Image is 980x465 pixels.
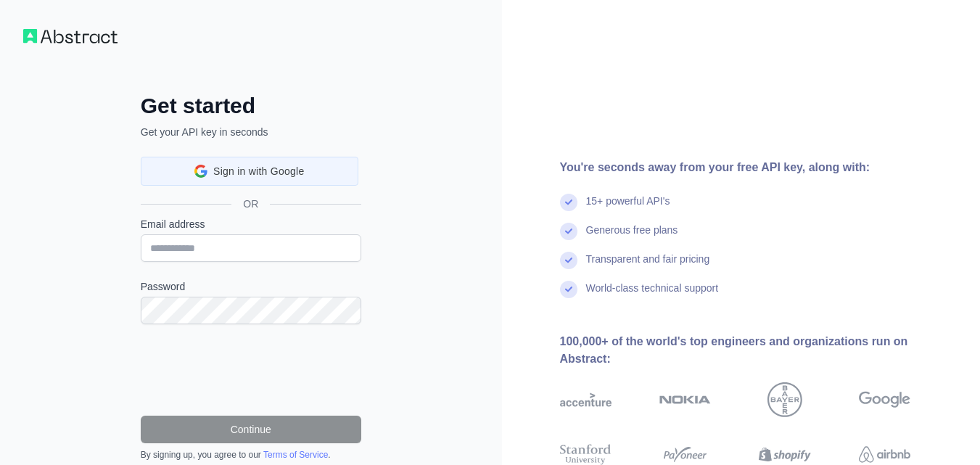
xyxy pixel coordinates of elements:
div: Transparent and fair pricing [586,252,710,281]
img: check mark [560,194,577,211]
iframe: reCAPTCHA [141,342,361,398]
label: Password [141,279,361,294]
img: nokia [659,382,711,417]
h2: Get started [141,93,361,119]
div: 15+ powerful API's [586,194,670,223]
div: You're seconds away from your free API key, along with: [560,159,958,176]
div: World-class technical support [586,281,719,310]
img: accenture [560,382,612,417]
div: Sign in with Google [141,157,358,186]
img: google [859,382,910,417]
div: 100,000+ of the world's top engineers and organizations run on Abstract: [560,333,958,368]
img: Workflow [23,29,118,44]
span: Sign in with Google [213,164,304,179]
button: Continue [141,416,361,443]
a: Terms of Service [263,450,328,460]
img: bayer [767,382,802,417]
div: Generous free plans [586,223,678,252]
label: Email address [141,217,361,231]
p: Get your API key in seconds [141,125,361,139]
div: By signing up, you agree to our . [141,449,361,461]
img: check mark [560,281,577,298]
img: check mark [560,223,577,240]
span: OR [231,197,270,211]
img: check mark [560,252,577,269]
